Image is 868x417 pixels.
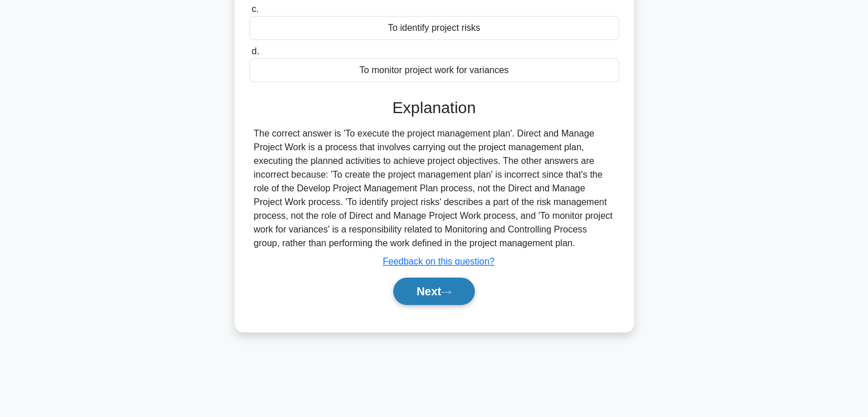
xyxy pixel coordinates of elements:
[252,4,259,14] span: c.
[249,16,619,40] div: To identify project risks
[254,127,615,250] div: The correct answer is 'To execute the project management plan'. Direct and Manage Project Work is...
[249,58,619,82] div: To monitor project work for variances
[383,256,495,266] a: Feedback on this question?
[256,98,612,118] h3: Explanation
[393,278,475,305] button: Next
[252,46,259,56] span: d.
